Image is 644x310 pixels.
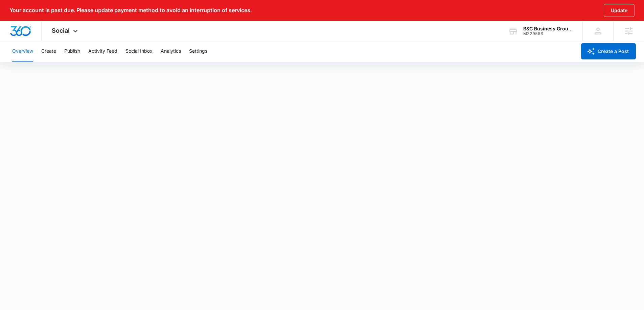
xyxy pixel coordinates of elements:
[523,26,573,31] div: account name
[581,43,636,59] button: Create a Post
[64,41,80,62] button: Publish
[161,41,181,62] button: Analytics
[12,41,33,62] button: Overview
[42,21,90,41] div: Social
[189,41,207,62] button: Settings
[41,41,56,62] button: Create
[125,41,153,62] button: Social Inbox
[52,27,70,34] span: Social
[604,4,635,17] button: Update
[523,31,573,36] div: account id
[88,41,117,62] button: Activity Feed
[9,7,252,14] p: Your account is past due. Please update payment method to avoid an interruption of services.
